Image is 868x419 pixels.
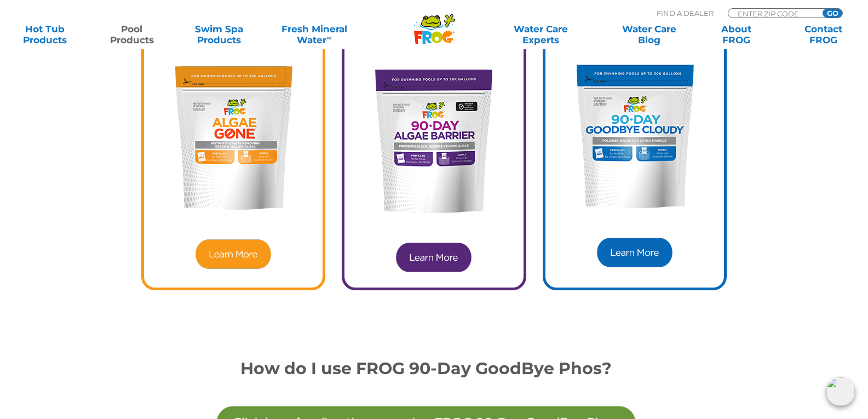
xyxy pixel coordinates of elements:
[826,377,855,406] img: openIcon
[326,33,331,42] sup: ∞
[486,24,596,45] a: Water CareExperts
[616,24,683,45] a: Water CareBlog
[212,359,640,378] h2: How do I use FROG 90-Day GoodBye Phos?
[702,24,770,45] a: AboutFROG
[595,236,674,269] img: FROG 90-Day Goodbye Cloudy™
[151,56,315,220] img: ALGAE GONE 30K-FRONTVIEW-FORM
[194,238,273,271] img: FROG Algae Gone™
[272,24,357,45] a: Fresh MineralWater∞
[657,8,714,18] p: Find A Dealer
[737,9,810,18] input: Zip Code Form
[185,24,253,45] a: Swim SpaProducts
[98,24,166,45] a: PoolProducts
[11,24,79,45] a: Hot TubProducts
[352,59,516,223] img: 90 DAY ALGAE BARRIER 30K-FRONTVIEW-FORM
[394,241,473,274] img: FROG® 90-Day Algae Barrier™
[789,24,857,45] a: ContactFROG
[553,54,717,219] img: 90 DAY GOODBYE CLOUDY 30K-FRONTVIEW-FORM
[823,9,842,18] input: GO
